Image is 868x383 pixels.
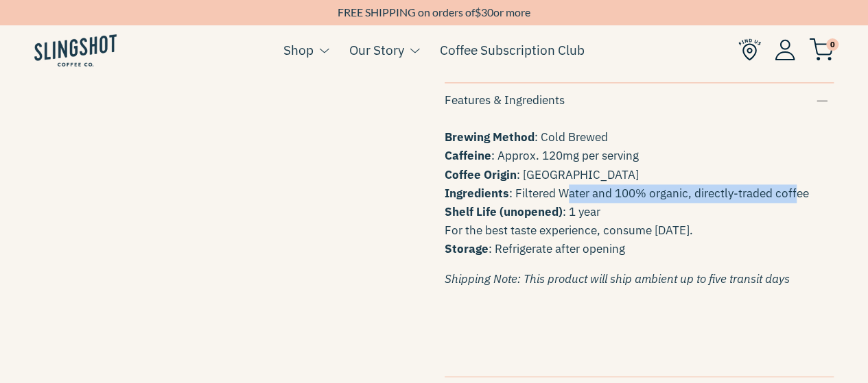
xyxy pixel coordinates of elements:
[826,38,838,51] span: 0
[445,204,600,219] span: : 1 year
[445,271,790,286] span: Shipping Note: This product will ship ambient up to five transit days
[445,128,834,258] p: : Cold Brewed
[445,241,489,256] strong: Storage
[445,91,834,110] div: Features & Ingredients
[445,148,491,163] strong: Caffeine
[809,42,834,58] a: 0
[445,223,693,238] span: For the best taste experience, consume [DATE].
[481,5,493,18] span: 30
[445,167,639,182] span: : [GEOGRAPHIC_DATA]
[445,186,809,201] span: : Filtered Water and 100% organic, directly-traded coffee
[809,38,834,61] img: cart
[283,40,314,60] a: Shop
[445,129,535,145] strong: Brewing Method
[349,40,404,60] a: Our Story
[775,39,795,60] img: Account
[440,40,585,60] a: Coffee Subscription Club
[475,5,481,18] span: $
[445,167,517,182] strong: Coffee Origin
[445,241,625,256] span: : Refrigerate after opening
[445,204,563,219] strong: Shelf Life (unopened)
[738,38,761,61] img: Find Us
[445,148,639,163] span: : Approx. 120mg per serving
[445,186,509,201] strong: Ingredients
